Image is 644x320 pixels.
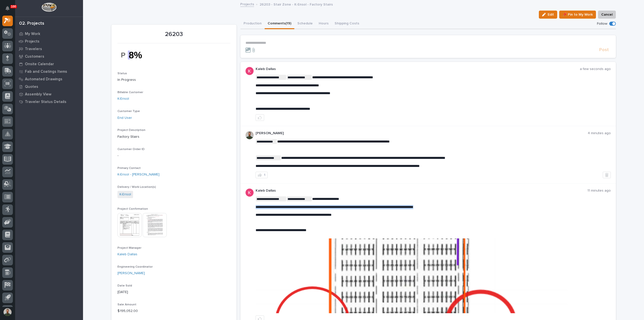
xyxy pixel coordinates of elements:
button: Production [240,19,265,29]
img: ACg8ocJFQJZtOpq0mXhEl6L5cbQXDkmdPAf0fdoBPnlMfqfX=s96-c [246,189,254,197]
p: Assembly View [25,92,51,97]
a: Onsite Calendar [15,60,83,68]
p: In Progress [117,77,230,83]
button: Shipping Costs [332,19,362,29]
p: a few seconds ago [580,67,611,71]
span: Billable Customer [117,91,143,94]
img: AATXAJw4slNr5ea0WduZQVIpKGhdapBAGQ9xVsOeEvl5=s96-c [246,131,254,139]
a: Fab and Coatings Items [15,68,83,75]
a: My Work [15,30,83,38]
a: Projects [15,38,83,45]
button: Hours [316,19,332,29]
span: Project Description [117,129,145,132]
span: Primary Contact [117,167,141,170]
span: Customer Order ID [117,148,145,151]
p: 11 minutes ago [587,189,611,193]
button: Post [597,47,611,53]
a: Projects [240,1,254,7]
button: Notifications [2,3,13,14]
button: Comments (19) [265,19,294,29]
p: Customers [25,54,44,59]
span: Delivery / Work Location(s) [117,186,156,189]
span: Date Sold [117,284,132,287]
span: Project Manager [117,246,141,250]
p: 100 [11,5,16,8]
span: Cancel [601,12,613,18]
button: 📌 Pin to My Work [559,11,596,19]
a: Quotes [15,83,83,90]
p: 26203 - Stair Zone - K-Ensol - Factory Stairs [260,1,333,7]
span: Post [599,47,609,53]
a: K-Ensol - [PERSON_NAME] [117,172,159,177]
a: Assembly View [15,90,83,98]
button: Edit [539,11,557,19]
a: K-Ensol [119,192,131,197]
p: Projects [25,39,39,44]
button: like this post [256,114,264,121]
a: Travelers [15,45,83,53]
p: Quotes [25,85,38,89]
span: Edit [548,12,554,17]
span: Project Confirmation [117,207,148,210]
p: $ 195,052.00 [117,308,230,314]
img: Workspace Logo [42,3,56,12]
a: Customers [15,53,83,60]
p: [DATE] [117,290,230,295]
span: Sale Amount [117,303,136,306]
button: Schedule [294,19,316,29]
p: Factory Stairs [117,134,230,139]
button: 1 [256,172,268,178]
button: users-avatar [2,307,13,317]
span: Customer Type [117,110,140,113]
button: Delete post [603,172,611,178]
p: Traveler Status Details [25,100,66,104]
p: [PERSON_NAME] [256,131,588,135]
div: 1 [264,173,265,177]
a: Automated Drawings [15,75,83,83]
p: Kaleb Dallas [256,189,587,193]
p: - [117,153,230,158]
div: 02. Projects [19,21,44,26]
a: K-Ensol [117,96,129,101]
a: Traveler Status Details [15,98,83,105]
a: Kaleb Dallas [117,252,137,257]
span: 📌 Pin to My Work [562,12,593,18]
span: Engineering Coordinator [117,265,153,268]
p: Automated Drawings [25,77,62,82]
a: End User [117,115,132,121]
button: Cancel [598,11,616,19]
p: Onsite Calendar [25,62,54,66]
p: 4 minutes ago [588,131,611,135]
img: ACg8ocJFQJZtOpq0mXhEl6L5cbQXDkmdPAf0fdoBPnlMfqfX=s96-c [246,67,254,75]
a: [PERSON_NAME] [117,271,145,276]
div: Notifications100 [6,6,13,14]
p: Fab and Coatings Items [25,69,67,74]
p: My Work [25,32,40,36]
p: Kaleb Dallas [256,67,580,71]
img: 4d7_iRXs5kkejZTvOBsFXsOgwTUdqwnrVKHZ-vqKiHk [117,46,155,64]
p: Travelers [25,47,42,51]
p: 26203 [117,31,230,38]
p: Follow [597,22,607,26]
span: Status [117,72,127,75]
